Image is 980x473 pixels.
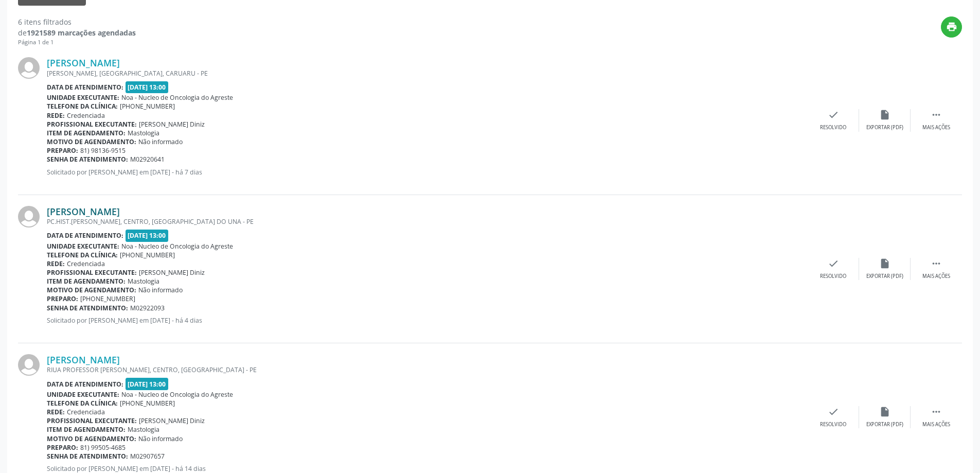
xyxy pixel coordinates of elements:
[121,242,233,251] span: Noa - Nucleo de Oncologia do Agreste
[47,416,137,425] b: Profissional executante:
[47,304,128,312] b: Senha de atendimento:
[47,452,128,461] b: Senha de atendimento:
[128,425,159,434] span: Mastologia
[931,258,942,269] i: 
[47,217,808,226] div: PC.HIST.[PERSON_NAME], CENTRO, [GEOGRAPHIC_DATA] DO UNA - PE
[128,277,159,286] span: Mastologia
[47,380,123,389] b: Data de atendimento:
[18,354,40,376] img: img
[879,406,890,417] i: insert_drive_file
[67,259,105,268] span: Credenciada
[866,273,903,280] div: Exportar (PDF)
[47,294,78,303] b: Preparo:
[138,286,183,294] span: Não informado
[67,111,105,120] span: Credenciada
[126,378,169,390] span: [DATE] 13:00
[820,273,846,280] div: Resolvido
[47,443,78,452] b: Preparo:
[47,120,137,129] b: Profissional executante:
[866,421,903,428] div: Exportar (PDF)
[47,464,808,473] p: Solicitado por [PERSON_NAME] em [DATE] - há 14 dias
[47,57,120,68] a: [PERSON_NAME]
[828,406,839,417] i: check
[138,434,183,443] span: Não informado
[120,399,175,408] span: [PHONE_NUMBER]
[47,286,136,294] b: Motivo de agendamento:
[941,16,962,38] button: print
[18,27,136,38] div: de
[47,155,128,164] b: Senha de atendimento:
[47,168,808,177] p: Solicitado por [PERSON_NAME] em [DATE] - há 7 dias
[47,425,126,434] b: Item de agendamento:
[47,137,136,146] b: Motivo de agendamento:
[820,421,846,428] div: Resolvido
[47,408,65,416] b: Rede:
[922,273,950,280] div: Mais ações
[80,146,126,155] span: 81) 98136-9515
[121,390,233,399] span: Noa - Nucleo de Oncologia do Agreste
[47,399,118,408] b: Telefone da clínica:
[946,21,957,32] i: print
[128,129,159,137] span: Mastologia
[47,93,119,102] b: Unidade executante:
[126,230,169,241] span: [DATE] 13:00
[120,251,175,259] span: [PHONE_NUMBER]
[47,206,120,217] a: [PERSON_NAME]
[879,258,890,269] i: insert_drive_file
[67,408,105,416] span: Credenciada
[47,268,137,277] b: Profissional executante:
[139,416,205,425] span: [PERSON_NAME] Diniz
[828,109,839,120] i: check
[47,242,119,251] b: Unidade executante:
[931,109,942,120] i: 
[121,93,233,102] span: Noa - Nucleo de Oncologia do Agreste
[18,57,40,79] img: img
[47,102,118,111] b: Telefone da clínica:
[47,354,120,365] a: [PERSON_NAME]
[47,146,78,155] b: Preparo:
[47,434,136,443] b: Motivo de agendamento:
[47,390,119,399] b: Unidade executante:
[879,109,890,120] i: insert_drive_file
[126,81,169,93] span: [DATE] 13:00
[47,231,123,240] b: Data de atendimento:
[130,155,165,164] span: M02920641
[47,251,118,259] b: Telefone da clínica:
[80,294,135,303] span: [PHONE_NUMBER]
[47,365,808,374] div: RIUA PROFESSOR [PERSON_NAME], CENTRO, [GEOGRAPHIC_DATA] - PE
[130,452,165,461] span: M02907657
[47,316,808,325] p: Solicitado por [PERSON_NAME] em [DATE] - há 4 dias
[47,259,65,268] b: Rede:
[47,69,808,78] div: [PERSON_NAME], [GEOGRAPHIC_DATA], CARUARU - PE
[138,137,183,146] span: Não informado
[47,83,123,92] b: Data de atendimento:
[27,28,136,38] strong: 1921589 marcações agendadas
[18,38,136,47] div: Página 1 de 1
[47,277,126,286] b: Item de agendamento:
[866,124,903,131] div: Exportar (PDF)
[47,129,126,137] b: Item de agendamento:
[47,111,65,120] b: Rede:
[120,102,175,111] span: [PHONE_NUMBER]
[820,124,846,131] div: Resolvido
[828,258,839,269] i: check
[922,124,950,131] div: Mais ações
[139,268,205,277] span: [PERSON_NAME] Diniz
[931,406,942,417] i: 
[18,16,136,27] div: 6 itens filtrados
[80,443,126,452] span: 81) 99505-4685
[18,206,40,227] img: img
[130,304,165,312] span: M02922093
[922,421,950,428] div: Mais ações
[139,120,205,129] span: [PERSON_NAME] Diniz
